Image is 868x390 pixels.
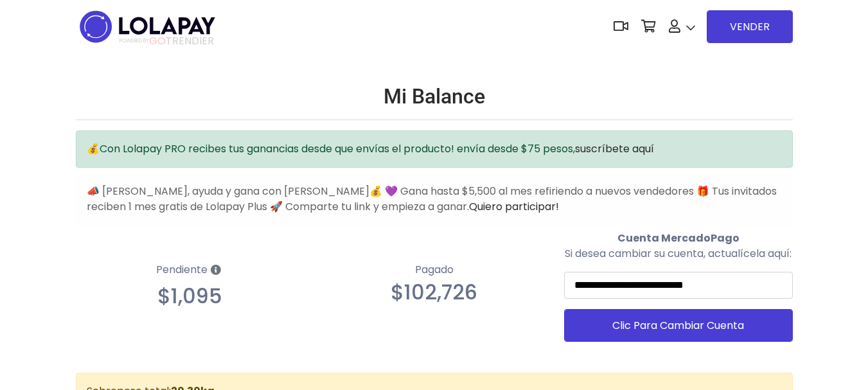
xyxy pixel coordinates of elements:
[76,84,793,109] h2: Mi Balance
[120,37,149,44] span: POWERED BY
[120,35,214,47] span: TRENDIER
[87,184,777,214] span: 📣 [PERSON_NAME], ayuda y gana con [PERSON_NAME]💰 💜 Gana hasta $5,500 al mes refiriendo a nuevos v...
[469,199,559,214] a: Quiero participar!
[149,33,166,48] span: GO
[575,141,654,156] a: suscríbete aquí
[76,259,305,281] p: Pendiente
[87,141,654,156] span: 💰Con Lolapay PRO recibes tus ganancias desde que envías el producto! envía desde $75 pesos,
[564,309,793,342] button: Clic Para Cambiar Cuenta
[76,284,305,308] p: $1,095
[617,231,740,245] b: Cuenta MercadoPago
[564,246,793,261] p: Si desea cambiar su cuenta, actualícela aquí:
[320,262,549,278] p: Pagado
[76,6,219,47] img: logo
[320,280,549,305] p: $102,726
[707,10,793,43] a: VENDER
